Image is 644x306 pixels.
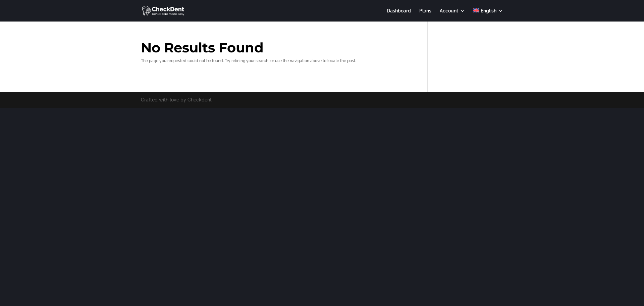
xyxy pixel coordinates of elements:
[141,58,408,64] p: The page you requested could not be found. Try refining your search, or use the navigation above ...
[419,8,431,21] a: Plans
[481,8,496,13] span: English
[387,8,411,21] a: Dashboard
[141,97,212,106] div: Crafted with love by Checkdent
[473,8,503,21] a: English
[142,5,185,16] img: CheckDent AI
[141,41,408,58] h1: No Results Found
[440,8,465,21] a: Account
